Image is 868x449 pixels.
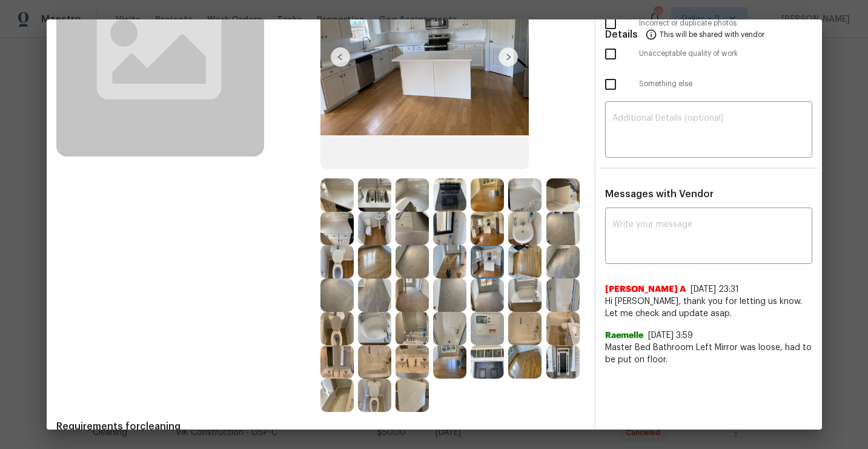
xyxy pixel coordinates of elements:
[605,189,714,199] span: Messages with Vendor
[605,329,643,342] span: Raemelle
[56,420,585,433] span: Requirements for cleaning
[499,47,518,67] img: right-chevron-button-url
[605,295,812,320] span: Hi [PERSON_NAME], thank you for letting us know. Let me check and update asap.
[595,39,822,69] div: Unacceptable quality of work
[691,285,739,294] span: [DATE] 23:31
[605,342,812,366] span: Master Bed Bathroom Left Mirror was loose, had to be put on floor.
[595,69,822,100] div: Something else
[660,19,764,49] span: This will be shared with vendor
[639,79,812,89] span: Something else
[639,49,812,59] span: Unacceptable quality of work
[648,331,693,340] span: [DATE] 3:59
[331,47,350,67] img: left-chevron-button-url
[605,283,686,295] span: [PERSON_NAME] A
